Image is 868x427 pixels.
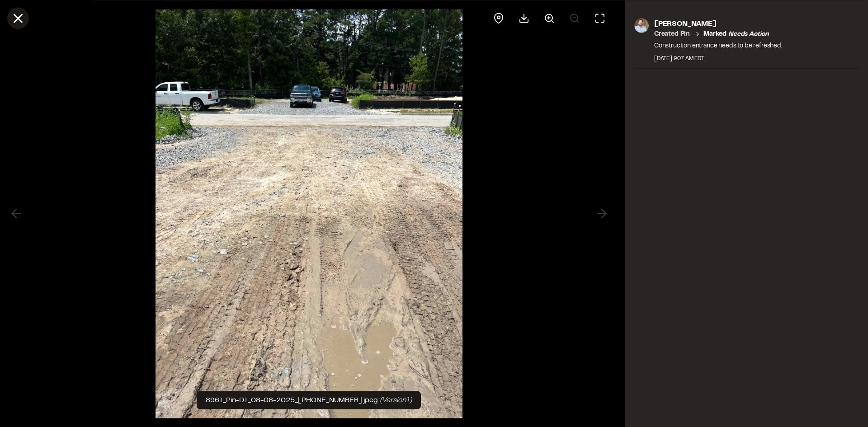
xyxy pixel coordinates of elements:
[654,29,690,39] p: Created Pin
[7,7,29,29] button: Close modal
[488,7,509,29] div: View pin on map
[634,18,649,33] img: photo
[538,7,560,29] button: Zoom in
[654,18,782,29] p: [PERSON_NAME]
[589,7,611,29] button: Toggle Fullscreen
[703,29,769,39] p: Marked
[654,41,782,51] p: Construction entrance needs to be refreshed.
[728,31,769,37] em: needs action
[654,54,782,62] div: [DATE] 9:07 AM EDT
